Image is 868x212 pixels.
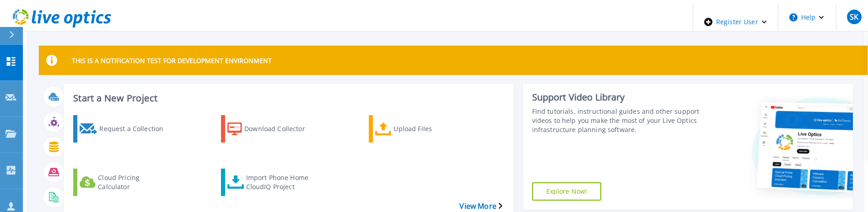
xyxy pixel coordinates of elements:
button: Help [778,4,836,31]
div: Upload Files [394,117,467,140]
a: Upload Files [369,115,480,143]
div: Request a Collection [99,117,173,140]
span: SK [850,13,858,21]
div: Download Collector [244,117,318,140]
a: View More [459,202,502,211]
div: Register User [693,4,778,40]
a: Cloud Pricing Calculator [73,169,184,196]
a: Request a Collection [73,115,184,143]
div: Cloud Pricing Calculator [98,171,171,194]
div: Support Video Library [532,91,700,103]
h3: Start a New Project [73,93,502,103]
a: Download Collector [221,115,332,143]
a: Explore Now! [532,182,602,201]
div: Import Phone Home CloudIQ Project [246,171,319,194]
p: THIS IS A NOTIFICATION TEST FOR DEVELOPMENT ENVIRONMENT [72,56,272,65]
div: Find tutorials, instructional guides and other support videos to help you make the most of your L... [532,107,700,134]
